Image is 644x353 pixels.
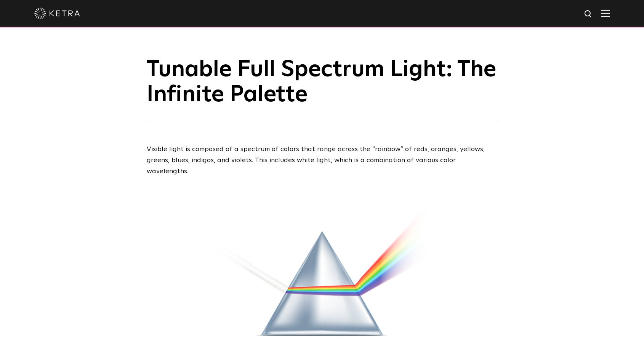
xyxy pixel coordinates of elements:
img: ketra-logo-2019-white [34,8,80,19]
img: White light on a prism, producing a range of colors [147,192,497,348]
img: Hamburger%20Nav.svg [601,10,610,17]
img: search icon [584,10,593,19]
p: Visible light is composed of a spectrum of colors that range across the “rainbow” of reds, orange... [147,144,497,177]
h1: Tunable Full Spectrum Light: The Infinite Palette [147,57,497,121]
